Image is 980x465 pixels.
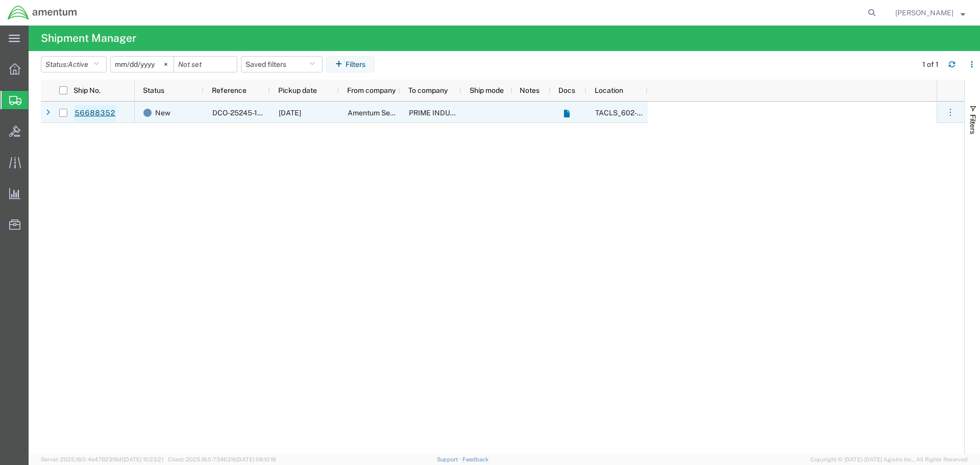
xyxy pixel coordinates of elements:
[895,7,953,18] span: David Manner
[168,456,276,462] span: Client: 2025.18.0-7346316
[212,86,247,94] span: Reference
[124,456,163,462] span: [DATE] 10:23:21
[212,109,280,117] span: DCO-25245-167645
[41,56,107,72] button: Status:Active
[241,56,323,72] button: Saved filters
[922,59,940,70] div: 1 of 1
[520,86,540,94] span: Notes
[68,60,88,68] span: Active
[143,86,164,94] span: Status
[41,456,163,462] span: Server: 2025.18.0-4e47823f9d1
[348,109,424,117] span: Amentum Services, Inc.
[895,7,966,19] button: [PERSON_NAME]
[437,456,462,462] a: Support
[41,26,136,51] h4: Shipment Manager
[595,86,623,94] span: Location
[558,86,575,94] span: Docs
[409,109,489,117] span: PRIME INDUSTRIES INC
[811,455,968,464] span: Copyright © [DATE]-[DATE] Agistix Inc., All Rights Reserved
[73,86,101,94] span: Ship No.
[470,86,504,94] span: Ship mode
[174,57,237,72] input: Not set
[347,86,396,94] span: From company
[155,102,170,124] span: New
[595,109,786,117] span: TACLS_602-Jefferson City, MO
[279,109,301,117] span: 09/02/2025
[969,114,977,134] span: Filters
[7,5,78,20] img: logo
[236,456,276,462] span: [DATE] 08:10:16
[278,86,317,94] span: Pickup date
[111,57,174,72] input: Not set
[326,56,375,72] button: Filters
[462,456,488,462] a: Feedback
[408,86,448,94] span: To company
[74,105,116,121] a: 56688352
